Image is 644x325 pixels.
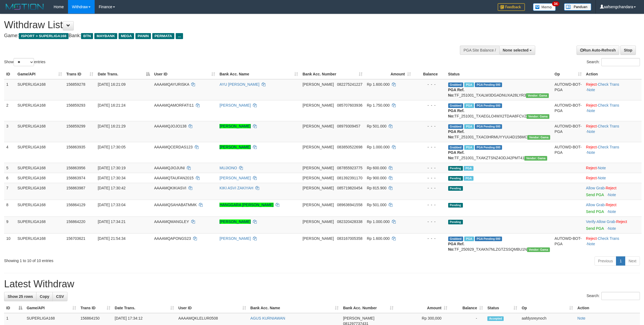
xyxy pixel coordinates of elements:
[52,292,67,301] a: CSV
[413,69,446,79] th: Balance
[527,135,550,140] span: Vendor URL: https://trx31.1velocity.biz
[587,88,595,92] a: Note
[586,186,605,190] a: Allow Grab
[475,237,502,241] span: PGA Pending
[587,109,595,113] a: Note
[450,303,485,313] th: Balance: activate to sort column ascending
[367,203,386,207] span: Rp 501.000
[337,82,362,87] span: Copy 082275241227 to clipboard
[154,176,194,180] span: AAAAMQTAUFAN2015
[586,186,606,190] span: ·
[15,79,64,100] td: SUPERLIGA168
[460,46,499,55] div: PGA Site Balance /
[15,69,64,79] th: Game/API: activate to sort column ascending
[533,3,556,11] img: Button%20Memo.svg
[154,236,191,241] span: AAAAMQAPONGS23
[302,186,334,190] span: [PERSON_NAME]
[98,124,125,128] span: [DATE] 16:21:29
[464,145,474,150] span: Marked by aafheankoy
[586,145,597,149] a: Reject
[4,216,15,233] td: 9
[587,292,640,300] label: Search:
[584,216,642,233] td: · ·
[620,46,636,55] a: Stop
[66,145,85,149] span: 156863935
[343,316,374,320] span: [PERSON_NAME]
[584,79,642,100] td: · ·
[94,33,117,39] span: MAYBANK
[154,203,197,207] span: AAAAMQSAHABATMMK
[446,233,553,254] td: TF_250929_TXAKN7NLZGTZSSQMBU1N
[448,150,465,160] b: PGA Ref. No:
[448,166,463,171] span: Pending
[64,69,96,79] th: Trans ID: activate to sort column ascending
[475,145,502,150] span: PGA Pending
[446,79,553,100] td: TF_251001_TXALW3DGADNUXA28LYR3
[586,82,597,87] a: Reject
[4,142,15,163] td: 4
[586,176,597,180] a: Reject
[367,82,390,87] span: Rp 1.600.000
[24,303,78,313] th: Game/API: activate to sort column ascending
[415,82,444,87] div: - - -
[625,256,640,266] a: Next
[464,166,473,171] span: Marked by aafheankoy
[448,145,463,150] span: Grabbed
[464,103,474,108] span: Marked by aafheankoy
[302,145,334,149] span: [PERSON_NAME]
[302,82,334,87] span: [PERSON_NAME]
[598,103,619,107] a: Check Trans
[598,176,606,180] a: Note
[606,203,617,207] a: Reject
[596,219,616,224] span: ·
[598,166,606,170] a: Note
[40,294,49,299] span: Copy
[587,242,595,246] a: Note
[552,69,584,79] th: Op: activate to sort column ascending
[98,203,125,207] span: [DATE] 17:33:04
[4,100,15,121] td: 2
[302,236,334,241] span: [PERSON_NAME]
[8,294,33,299] span: Show 25 rows
[598,236,619,241] a: Check Trans
[337,166,362,170] span: Copy 087855923775 to clipboard
[219,103,251,107] a: [PERSON_NAME]
[152,33,174,39] span: PERMATA
[337,124,360,128] span: Copy 08979309457 to clipboard
[367,186,386,190] span: Rp 815.900
[584,69,642,79] th: Action
[503,48,529,52] span: None selected
[616,219,627,224] a: Reject
[248,303,341,313] th: Bank Acc. Name: activate to sort column ascending
[446,69,553,79] th: Status
[564,3,591,11] img: panduan.png
[575,303,640,313] th: Action
[300,69,364,79] th: Bank Acc. Number: activate to sort column ascending
[98,176,125,180] span: [DATE] 17:30:34
[14,58,34,66] select: Showentries
[337,186,362,190] span: Copy 085719820454 to clipboard
[485,303,519,313] th: Status: activate to sort column ascending
[587,129,595,134] a: Note
[152,69,218,79] th: User ID: activate to sort column ascending
[219,219,251,224] a: [PERSON_NAME]
[584,121,642,142] td: · ·
[584,142,642,163] td: · ·
[302,176,334,180] span: [PERSON_NAME]
[337,203,362,207] span: Copy 089636941558 to clipboard
[446,100,553,121] td: TF_251001_TXAEGLO4WX2TDAA8FCVZ
[337,145,362,149] span: Copy 083850522698 to clipboard
[367,219,390,224] span: Rp 1.000.000
[217,69,300,79] th: Bank Acc. Name: activate to sort column ascending
[302,203,334,207] span: [PERSON_NAME]
[584,183,642,200] td: ·
[448,88,465,97] b: PGA Ref. No:
[15,173,64,183] td: SUPERLIGA168
[552,121,584,142] td: AUTOWD-BOT-PGA
[98,186,125,190] span: [DATE] 17:30:42
[113,303,176,313] th: Date Trans.: activate to sort column ascending
[587,58,640,66] label: Search:
[154,103,194,107] span: AAAAMQAMORFATI11
[448,186,463,191] span: Pending
[608,226,616,231] a: Note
